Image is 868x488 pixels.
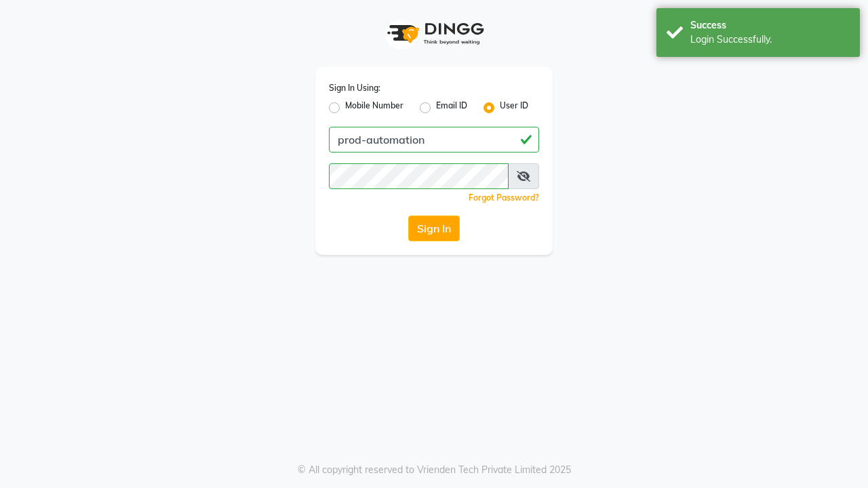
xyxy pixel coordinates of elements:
[500,100,528,116] label: User ID
[690,18,850,33] div: Success
[380,14,488,54] img: logo1.svg
[329,163,509,189] input: Username
[329,127,539,152] input: Username
[690,33,850,47] div: Login Successfully.
[469,192,539,203] a: Forgot Password?
[408,216,460,241] button: Sign In
[436,100,467,116] label: Email ID
[345,100,403,116] label: Mobile Number
[329,82,380,94] label: Sign In Using:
